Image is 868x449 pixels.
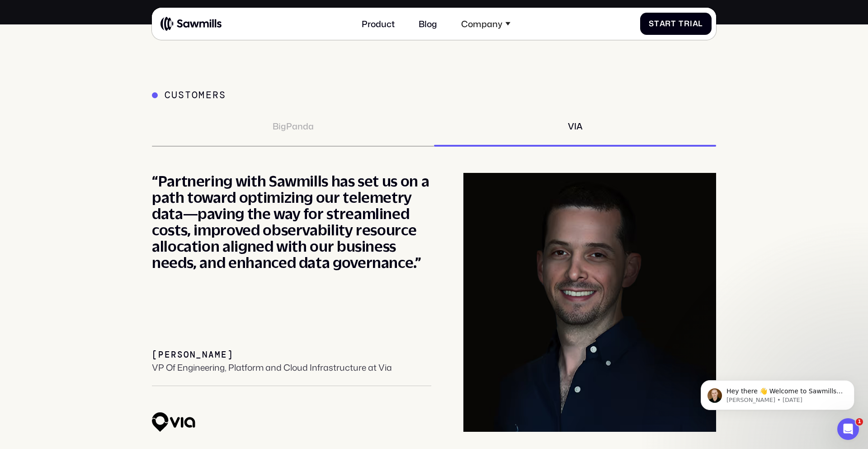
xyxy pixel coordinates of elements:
[856,418,863,425] span: 1
[461,19,502,29] div: Company
[165,90,226,101] div: Customers
[679,19,684,28] span: T
[454,12,517,35] div: Company
[654,19,660,28] span: t
[152,173,716,432] div: 2 / 2
[273,121,314,131] div: BigPanda
[690,19,693,28] span: i
[152,173,431,271] div: “Partnering with Sawmills has set us on a path toward optimizing our telemetry data—paving the wa...
[684,19,690,28] span: r
[152,349,234,360] div: [PERSON_NAME]
[152,362,392,373] div: VP Of Engineering, Platform and Cloud Infrastructure at Via
[698,19,703,28] span: l
[640,13,712,35] a: StartTrial
[671,19,676,28] span: t
[412,12,444,35] a: Blog
[355,12,401,35] a: Product
[568,121,583,131] div: VIA
[665,19,671,28] span: r
[837,418,859,440] iframe: Intercom live chat
[649,19,654,28] span: S
[693,19,698,28] span: a
[660,19,665,28] span: a
[687,361,868,425] iframe: Intercom notifications message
